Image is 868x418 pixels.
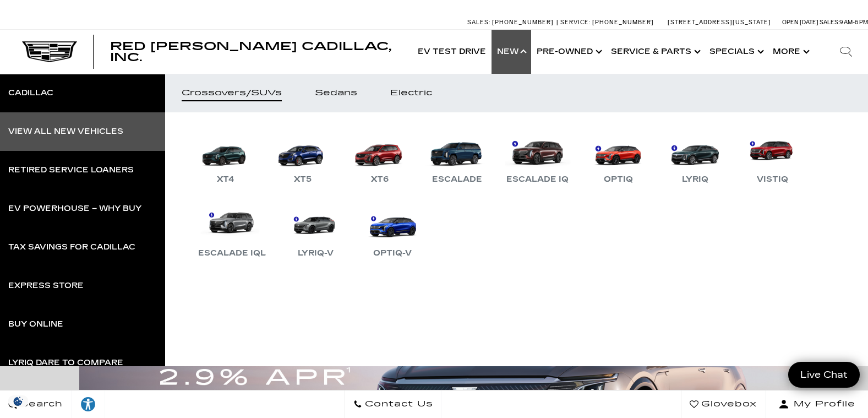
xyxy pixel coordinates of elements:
div: Escalade IQL [193,247,271,260]
div: XT5 [288,173,317,186]
section: Click to Open Cookie Consent Modal [6,395,31,407]
a: Escalade IQL [193,203,271,260]
a: XT5 [270,129,336,186]
a: OPTIQ-V [359,203,425,260]
div: Electric [390,89,432,97]
a: Crossovers/SUVs [165,74,298,112]
div: VISTIQ [751,173,794,186]
div: Search [824,30,868,74]
span: [PHONE_NUMBER] [592,19,654,26]
div: OPTIQ [598,173,638,186]
div: OPTIQ-V [368,247,417,260]
a: Red [PERSON_NAME] Cadillac, Inc. [110,41,401,63]
span: Glovebox [698,397,757,412]
div: Explore your accessibility options [72,396,105,412]
div: Tax Savings for Cadillac [8,243,135,251]
a: Pre-Owned [531,30,605,74]
a: LYRIQ [662,129,728,186]
div: Buy Online [8,321,63,328]
div: Express Store [8,282,84,290]
div: LYRIQ Dare to Compare [8,359,123,367]
span: Service: [560,19,591,26]
a: Explore your accessibility options [72,390,105,418]
a: XT4 [193,129,259,186]
span: My Profile [789,397,855,412]
span: Live Chat [795,368,853,381]
div: View All New Vehicles [8,128,123,135]
a: Service & Parts [605,30,704,74]
a: OPTIQ [585,129,651,186]
a: Escalade [424,129,490,186]
a: Sedans [298,74,374,112]
span: Open [DATE] [782,19,818,26]
div: Escalade IQ [501,173,574,186]
a: Specials [704,30,767,74]
a: EV Test Drive [412,30,492,74]
span: Sales: [467,19,490,26]
div: EV Powerhouse – Why Buy [8,205,141,213]
div: Crossovers/SUVs [182,89,282,97]
a: [STREET_ADDRESS][US_STATE] [668,19,771,26]
div: LYRIQ-V [292,247,339,260]
a: Escalade IQ [501,129,574,186]
a: Sales: [PHONE_NUMBER] [467,19,556,25]
a: Electric [374,74,449,112]
span: Red [PERSON_NAME] Cadillac, Inc. [110,40,391,64]
div: Retired Service Loaners [8,166,134,174]
a: Contact Us [345,390,442,418]
img: Cadillac Dark Logo with Cadillac White Text [22,41,77,62]
div: Cadillac [8,89,53,97]
a: LYRIQ-V [282,203,348,260]
div: LYRIQ [676,173,714,186]
div: Sedans [315,89,357,97]
img: Opt-Out Icon [6,395,31,407]
a: New [492,30,531,74]
span: 9 AM-6 PM [839,19,868,26]
span: Contact Us [362,397,433,412]
span: Sales: [820,19,839,26]
span: Search [17,397,63,412]
button: Open user profile menu [766,390,868,418]
div: XT6 [365,173,394,186]
a: VISTIQ [739,129,805,186]
a: Live Chat [788,362,860,388]
div: XT4 [211,173,240,186]
div: Escalade [427,173,488,186]
button: More [767,30,813,74]
a: Service: [PHONE_NUMBER] [556,19,657,25]
a: Glovebox [681,390,766,418]
span: [PHONE_NUMBER] [492,19,554,26]
a: XT6 [347,129,413,186]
